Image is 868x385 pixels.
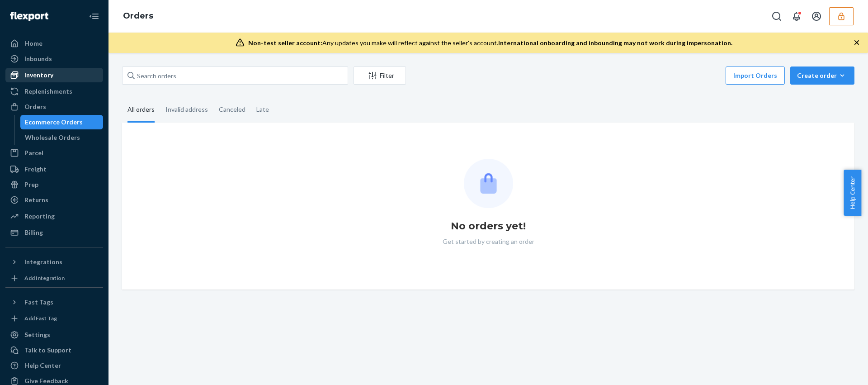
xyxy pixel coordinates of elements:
div: Add Integration [24,274,65,282]
a: Add Integration [5,273,103,284]
a: Billing [5,225,103,240]
button: Close Navigation [85,7,103,25]
div: Invalid address [165,98,208,121]
a: Prep [5,177,103,192]
div: Reporting [24,212,55,221]
div: Returns [24,195,48,204]
div: Orders [24,102,46,111]
h1: No orders yet! [451,219,526,233]
a: Settings [5,328,103,342]
div: Canceled [219,98,245,121]
button: Open notifications [788,7,806,25]
a: Reporting [5,209,103,223]
div: Late [256,98,269,121]
a: Orders [123,11,153,21]
p: Get started by creating an order [443,237,534,246]
div: Help Center [24,361,61,370]
div: Home [24,39,42,48]
span: Non-test seller account: [248,39,322,47]
button: Help Center [844,170,861,216]
a: Home [5,36,103,51]
div: Filter [354,71,406,80]
div: Add Fast Tag [24,314,57,322]
button: Open account menu [807,7,826,25]
a: Talk to Support [5,343,103,357]
button: Filter [354,67,406,85]
button: Import Orders [726,67,785,85]
div: Freight [24,165,47,174]
a: Freight [5,162,103,176]
button: Create order [790,67,854,85]
div: Fast Tags [24,298,53,307]
div: Inventory [24,71,53,80]
div: All orders [127,98,155,123]
a: Add Fast Tag [5,313,103,324]
img: Flexport logo [10,12,48,21]
div: Billing [24,228,43,237]
img: Empty list [464,159,513,208]
a: Inventory [5,68,103,82]
div: Prep [24,180,38,189]
div: Ecommerce Orders [25,118,83,127]
button: Open Search Box [768,7,786,25]
div: Talk to Support [24,346,71,355]
a: Orders [5,100,103,114]
a: Ecommerce Orders [20,115,104,129]
div: Parcel [24,148,43,157]
a: Help Center [5,358,103,373]
input: Search orders [122,67,348,85]
div: Wholesale Orders [25,133,80,142]
span: International onboarding and inbounding may not work during impersonation. [498,39,732,47]
div: Settings [24,330,50,339]
a: Replenishments [5,84,103,99]
ol: breadcrumbs [116,3,160,29]
button: Fast Tags [5,295,103,309]
div: Replenishments [24,87,72,96]
a: Returns [5,193,103,207]
a: Parcel [5,146,103,160]
div: Integrations [24,257,62,266]
a: Inbounds [5,52,103,66]
div: Create order [797,71,848,80]
div: Any updates you make will reflect against the seller's account. [248,38,732,48]
div: Inbounds [24,54,52,63]
button: Integrations [5,255,103,269]
a: Wholesale Orders [20,130,104,145]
